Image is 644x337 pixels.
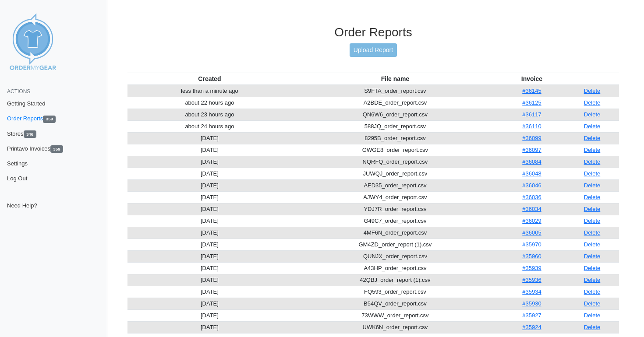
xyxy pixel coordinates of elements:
[350,43,397,57] a: Upload Report
[522,300,541,307] a: #35930
[292,109,499,120] td: QN6W6_order_report.csv
[292,298,499,309] td: B54QV_order_report.csv
[127,25,619,40] h3: Order Reports
[522,88,541,94] a: #36145
[292,203,499,215] td: YDJ7R_order_report.csv
[127,274,292,286] td: [DATE]
[127,144,292,156] td: [DATE]
[584,288,601,295] a: Delete
[522,170,541,177] a: #36048
[127,298,292,309] td: [DATE]
[24,130,36,138] span: 346
[127,168,292,179] td: [DATE]
[292,168,499,179] td: JUWQJ_order_report.csv
[127,97,292,109] td: about 22 hours ago
[127,156,292,168] td: [DATE]
[50,145,63,153] span: 359
[522,218,541,224] a: #36029
[584,300,601,307] a: Delete
[584,194,601,200] a: Delete
[292,215,499,227] td: G49C7_order_report.csv
[522,206,541,212] a: #36034
[522,253,541,260] a: #35960
[584,123,601,130] a: Delete
[522,123,541,130] a: #36110
[522,147,541,153] a: #36097
[584,99,601,106] a: Delete
[584,265,601,271] a: Delete
[522,288,541,295] a: #35934
[522,241,541,248] a: #35970
[522,229,541,236] a: #36005
[292,191,499,203] td: AJWY4_order_report.csv
[292,274,499,286] td: 42QBJ_order_report (1).csv
[584,241,601,248] a: Delete
[292,262,499,274] td: A43HP_order_report.csv
[292,179,499,191] td: AED35_order_report.csv
[127,120,292,132] td: about 24 hours ago
[584,158,601,165] a: Delete
[292,250,499,262] td: QUNJX_order_report.csv
[127,109,292,120] td: about 23 hours ago
[127,262,292,274] td: [DATE]
[127,179,292,191] td: [DATE]
[522,194,541,200] a: #36036
[127,132,292,144] td: [DATE]
[292,227,499,239] td: 4MF6N_order_report.csv
[584,206,601,212] a: Delete
[584,218,601,224] a: Delete
[584,253,601,260] a: Delete
[127,227,292,239] td: [DATE]
[522,135,541,141] a: #36099
[127,203,292,215] td: [DATE]
[584,147,601,153] a: Delete
[127,73,292,85] th: Created
[522,182,541,189] a: #36046
[522,158,541,165] a: #36084
[292,156,499,168] td: NQRFQ_order_report.csv
[584,170,601,177] a: Delete
[292,309,499,321] td: 73WWW_order_report.csv
[7,88,30,95] span: Actions
[292,286,499,298] td: FQ593_order_report.csv
[127,85,292,97] td: less than a minute ago
[584,324,601,330] a: Delete
[127,321,292,333] td: [DATE]
[584,312,601,319] a: Delete
[584,229,601,236] a: Delete
[292,132,499,144] td: 8295B_order_report.csv
[292,97,499,109] td: A2BDE_order_report.csv
[292,120,499,132] td: 588JQ_order_report.csv
[499,73,565,85] th: Invoice
[522,99,541,106] a: #36125
[522,324,541,330] a: #35924
[292,321,499,333] td: UWK6N_order_report.csv
[127,215,292,227] td: [DATE]
[584,182,601,189] a: Delete
[584,135,601,141] a: Delete
[522,277,541,283] a: #35936
[127,191,292,203] td: [DATE]
[584,111,601,118] a: Delete
[127,309,292,321] td: [DATE]
[127,239,292,250] td: [DATE]
[127,250,292,262] td: [DATE]
[43,116,56,123] span: 359
[292,85,499,97] td: S9FTA_order_report.csv
[127,286,292,298] td: [DATE]
[522,111,541,118] a: #36117
[292,144,499,156] td: GWGE8_order_report.csv
[522,265,541,271] a: #35939
[522,312,541,319] a: #35927
[584,88,601,94] a: Delete
[292,73,499,85] th: File name
[584,277,601,283] a: Delete
[292,239,499,250] td: GM4ZD_order_report (1).csv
